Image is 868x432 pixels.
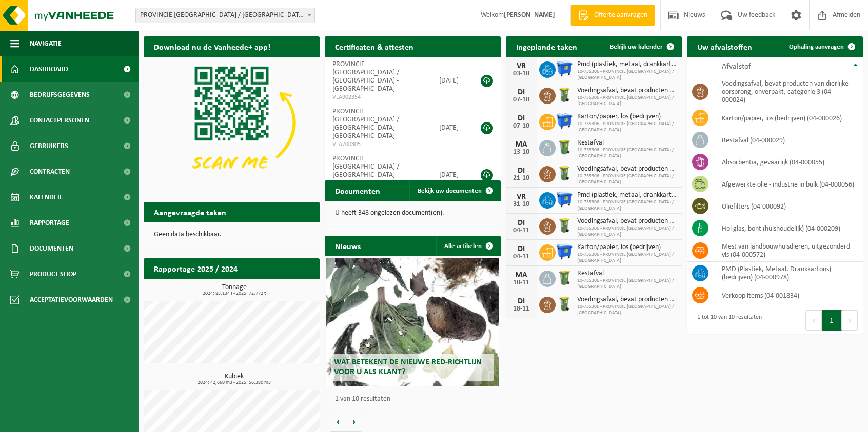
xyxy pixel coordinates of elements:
span: Restafval [577,270,677,278]
td: karton/papier, los (bedrijven) (04-000026) [714,107,863,129]
h3: Kubiek [149,373,320,385]
span: VLA700305 [332,140,423,149]
img: WB-1100-HPE-BE-01 [556,191,573,208]
h2: Rapportage 2025 / 2024 [144,258,248,278]
span: PROVINCIE OOST VLAANDEREN / BRIELMEERSEN - DEINZE [135,8,315,23]
div: 31-10 [511,201,531,208]
td: oliefilters (04-000092) [714,195,863,217]
h2: Documenten [325,180,390,200]
a: Wat betekent de nieuwe RED-richtlijn voor u als klant? [326,258,499,386]
img: WB-1100-HPE-BE-01 [556,60,573,77]
span: Ophaling aanvragen [789,44,844,50]
h2: Ingeplande taken [506,36,587,56]
span: 10-735306 - PROVINCIE [GEOGRAPHIC_DATA] / [GEOGRAPHIC_DATA] [577,225,677,238]
span: 10-735306 - PROVINCIE [GEOGRAPHIC_DATA] / [GEOGRAPHIC_DATA] [577,147,677,159]
td: afgewerkte olie - industrie in bulk (04-000056) [714,173,863,195]
h2: Aangevraagde taken [144,202,236,222]
img: WB-0240-HPE-GN-50 [556,269,573,286]
td: [DATE] [431,151,470,198]
td: absorbentia, gevaarlijk (04-000055) [714,151,863,173]
h2: Uw afvalstoffen [687,36,762,56]
button: Previous [805,310,822,331]
div: VR [511,193,531,201]
span: 2024: 42,660 m3 - 2025: 56,380 m3 [149,380,320,385]
div: DI [511,297,531,305]
span: Voedingsafval, bevat producten van dierlijke oorsprong, onverpakt, categorie 3 [577,87,677,95]
div: DI [511,88,531,96]
span: Voedingsafval, bevat producten van dierlijke oorsprong, onverpakt, categorie 3 [577,296,677,304]
span: PROVINCIE OOST VLAANDEREN / BRIELMEERSEN - DEINZE [136,8,314,23]
span: Voedingsafval, bevat producten van dierlijke oorsprong, onverpakt, categorie 3 [577,165,677,173]
img: WB-0240-HPE-GN-50 [556,138,573,156]
span: 10-735306 - PROVINCIE [GEOGRAPHIC_DATA] / [GEOGRAPHIC_DATA] [577,95,677,107]
div: VR [511,62,531,70]
td: [DATE] [431,104,470,151]
td: verkoop items (04-001834) [714,284,863,306]
span: Product Shop [30,261,76,287]
span: Acceptatievoorwaarden [30,287,113,313]
td: restafval (04-000029) [714,129,863,151]
span: Afvalstof [722,63,751,71]
span: Pmd (plastiek, metaal, drankkartons) (bedrijven) [577,191,677,199]
span: 10-735306 - PROVINCIE [GEOGRAPHIC_DATA] / [GEOGRAPHIC_DATA] [577,173,677,186]
a: Bekijk uw documenten [409,180,500,201]
td: [DATE] [431,57,470,104]
td: voedingsafval, bevat producten van dierlijke oorsprong, onverpakt, categorie 3 (04-000024) [714,76,863,107]
span: 10-735306 - PROVINCIE [GEOGRAPHIC_DATA] / [GEOGRAPHIC_DATA] [577,252,677,264]
div: 18-11 [511,305,531,313]
span: Karton/papier, los (bedrijven) [577,243,677,252]
div: DI [511,245,531,253]
div: 1 tot 10 van 10 resultaten [692,309,762,332]
img: WB-0140-HPE-GN-50 [556,86,573,104]
span: Pmd (plastiek, metaal, drankkartons) (bedrijven) [577,60,677,69]
img: WB-0140-HPE-GN-50 [556,295,573,313]
span: Gebruikers [30,133,68,159]
div: 10-11 [511,279,531,286]
button: Volgende [346,412,362,432]
h2: Nieuws [325,236,371,256]
strong: [PERSON_NAME] [504,11,555,19]
h2: Download nu de Vanheede+ app! [144,36,281,56]
td: mest van landbouwhuisdieren, uitgezonderd vis (04-000572) [714,239,863,262]
span: Wat betekent de nieuwe RED-richtlijn voor u als klant? [334,358,482,376]
h2: Certificaten & attesten [325,36,424,56]
img: WB-1100-HPE-BE-01 [556,243,573,260]
div: DI [511,114,531,122]
a: Ophaling aanvragen [781,36,862,57]
span: 10-735306 - PROVINCIE [GEOGRAPHIC_DATA] / [GEOGRAPHIC_DATA] [577,199,677,212]
button: 1 [822,310,842,331]
div: DI [511,219,531,227]
span: Documenten [30,236,73,261]
a: Offerte aanvragen [570,5,655,26]
td: hol glas, bont (huishoudelijk) (04-000209) [714,217,863,239]
span: PROVINCIE [GEOGRAPHIC_DATA] / [GEOGRAPHIC_DATA] - [GEOGRAPHIC_DATA] [332,155,399,187]
span: PROVINCIE [GEOGRAPHIC_DATA] / [GEOGRAPHIC_DATA] - [GEOGRAPHIC_DATA] [332,108,399,140]
div: DI [511,167,531,175]
img: WB-0140-HPE-GN-50 [556,164,573,182]
span: Restafval [577,139,677,147]
span: Voedingsafval, bevat producten van dierlijke oorsprong, onverpakt, categorie 3 [577,217,677,225]
div: 07-10 [511,122,531,130]
button: Vorige [330,412,346,432]
span: Karton/papier, los (bedrijven) [577,113,677,121]
span: Bekijk uw kalender [610,44,663,50]
span: Navigatie [30,31,62,56]
span: Rapportage [30,210,69,236]
span: Offerte aanvragen [591,10,650,20]
div: 13-10 [511,149,531,156]
span: VLA902354 [332,93,423,101]
div: 04-11 [511,253,531,260]
p: 1 van 10 resultaten [335,396,496,403]
div: MA [511,271,531,279]
img: WB-0140-HPE-GN-50 [556,217,573,234]
span: 10-735306 - PROVINCIE [GEOGRAPHIC_DATA] / [GEOGRAPHIC_DATA] [577,121,677,133]
span: 10-735306 - PROVINCIE [GEOGRAPHIC_DATA] / [GEOGRAPHIC_DATA] [577,69,677,81]
button: Next [842,310,858,331]
img: Download de VHEPlus App [144,57,320,189]
div: MA [511,140,531,149]
a: Bekijk rapportage [243,278,319,299]
span: PROVINCIE [GEOGRAPHIC_DATA] / [GEOGRAPHIC_DATA] - [GEOGRAPHIC_DATA] [332,60,399,93]
div: 21-10 [511,175,531,182]
span: Bekijk uw documenten [418,188,482,194]
span: 10-735306 - PROVINCIE [GEOGRAPHIC_DATA] / [GEOGRAPHIC_DATA] [577,278,677,290]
